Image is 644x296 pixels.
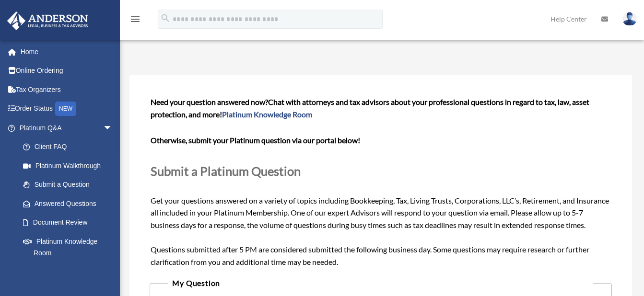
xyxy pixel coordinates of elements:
[103,118,122,138] span: arrow_drop_down
[151,136,360,145] b: Otherwise, submit your Platinum question via our portal below!
[222,110,312,119] a: Platinum Knowledge Room
[7,61,127,80] a: Online Ordering
[13,262,127,293] a: Tax & Bookkeeping Packages
[151,97,268,106] span: Need your question answered now?
[129,17,141,25] a: menu
[129,13,141,25] i: menu
[13,175,122,194] a: Submit a Question
[168,276,593,290] legend: My Question
[160,13,171,23] i: search
[13,194,127,213] a: Answered Questions
[7,80,127,99] a: Tax Organizers
[55,102,76,116] div: NEW
[13,232,127,262] a: Platinum Knowledge Room
[151,164,301,178] span: Submit a Platinum Question
[7,99,127,119] a: Order StatusNEW
[13,156,127,175] a: Platinum Walkthrough
[13,213,127,232] a: Document Review
[4,11,91,30] img: Anderson Advisors Platinum Portal
[151,97,589,119] span: Chat with attorneys and tax advisors about your professional questions in regard to tax, law, ass...
[7,118,127,137] a: Platinum Q&Aarrow_drop_down
[151,97,611,266] span: Get your questions answered on a variety of topics including Bookkeeping, Tax, Living Trusts, Cor...
[13,137,127,157] a: Client FAQ
[7,42,127,61] a: Home
[622,12,637,26] img: User Pic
